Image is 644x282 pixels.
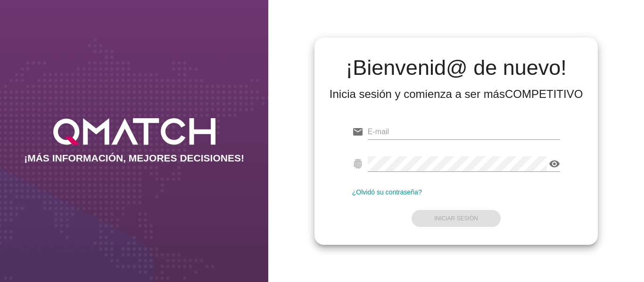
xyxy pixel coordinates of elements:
[352,158,363,169] i: fingerprint
[368,124,561,139] input: E-mail
[352,126,363,137] i: email
[330,56,583,79] h2: ¡Bienvenid@ de nuevo!
[330,87,583,102] div: Inicia sesión y comienza a ser más
[505,88,583,100] strong: COMPETITIVO
[352,188,422,196] a: ¿Olvidó su contraseña?
[549,158,560,169] i: visibility
[24,153,244,164] h2: ¡MÁS INFORMACIÓN, MEJORES DECISIONES!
